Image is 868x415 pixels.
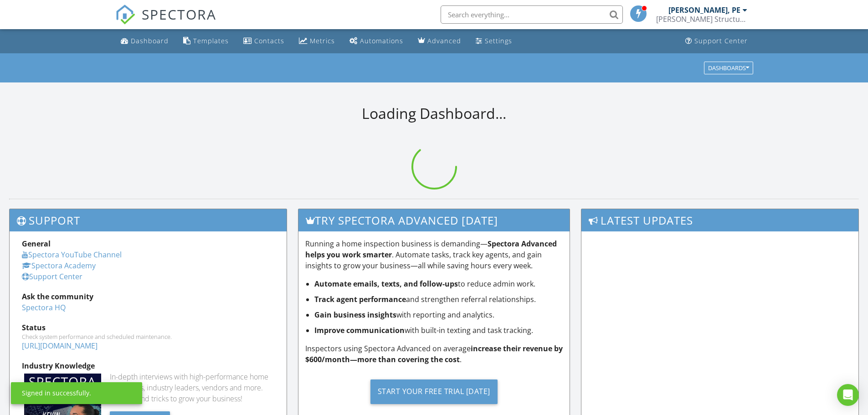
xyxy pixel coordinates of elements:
div: Templates [193,36,229,45]
div: Ask the community [22,291,274,302]
p: Inspectors using Spectora Advanced on average . [305,343,563,365]
li: with reporting and analytics. [314,309,563,320]
button: Dashboards [704,61,753,74]
a: Advanced [414,33,465,50]
div: Dashboards [708,65,749,71]
li: and strengthen referral relationships. [314,294,563,305]
div: Start Your Free Trial [DATE] [370,379,498,404]
div: Signed in successfully. [22,389,91,398]
strong: Spectora Advanced helps you work smarter [305,239,557,260]
div: Metrics [310,36,335,45]
a: Contacts [240,33,288,50]
input: Search everything... [441,5,623,24]
a: Automations (Basic) [346,33,407,50]
div: Dashboard [131,36,169,45]
a: Spectora YouTube Channel [22,250,122,260]
strong: Automate emails, texts, and follow-ups [314,279,458,289]
img: The Best Home Inspection Software - Spectora [115,5,135,25]
a: Dashboard [117,33,172,50]
a: Settings [472,33,516,50]
div: [PERSON_NAME], PE [668,5,740,15]
a: Metrics [295,33,339,50]
a: Templates [180,33,232,50]
strong: Improve communication [314,325,405,335]
div: Advanced [427,36,461,45]
a: [URL][DOMAIN_NAME] [22,341,98,351]
div: Check system performance and scheduled maintenance. [22,333,274,340]
a: Spectora Academy [22,261,96,271]
li: with built-in texting and task tracking. [314,325,563,336]
a: Start Your Free Trial [DATE] [305,372,563,411]
div: Contacts [254,36,284,45]
div: Status [22,322,274,333]
div: McClish Structural Consulting [656,15,747,24]
h3: Support [10,209,287,231]
h3: Latest Updates [581,209,858,231]
div: Settings [485,36,512,45]
strong: Gain business insights [314,310,396,320]
strong: increase their revenue by $600/month—more than covering the cost [305,343,563,364]
div: In-depth interviews with high-performance home inspectors, industry leaders, vendors and more. Ge... [110,371,274,404]
div: Open Intercom Messenger [837,384,859,406]
p: Running a home inspection business is demanding— . Automate tasks, track key agents, and gain ins... [305,238,563,271]
li: to reduce admin work. [314,278,563,289]
a: Support Center [22,272,82,282]
span: SPECTORA [142,5,216,24]
div: Support Center [694,36,748,45]
div: Automations [360,36,403,45]
strong: Track agent performance [314,294,406,304]
strong: General [22,239,51,249]
a: SPECTORA [115,12,216,31]
a: Support Center [682,33,751,50]
a: Spectora HQ [22,302,66,313]
h3: Try spectora advanced [DATE] [298,209,570,231]
div: Industry Knowledge [22,360,274,371]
